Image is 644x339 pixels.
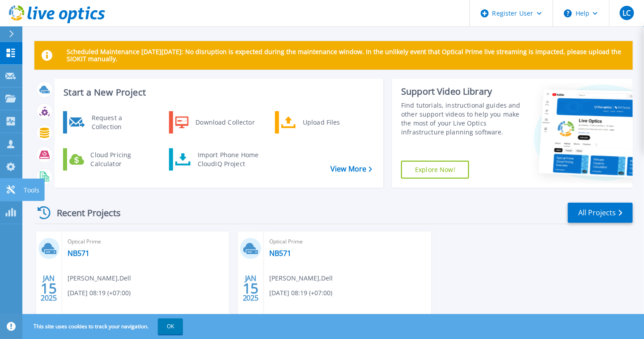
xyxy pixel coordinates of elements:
a: All Projects [568,203,633,223]
a: Cloud Pricing Calculator [63,148,155,171]
a: NB571 [68,249,89,258]
span: This site uses cookies to track your navigation. [25,318,183,335]
p: Tools [24,179,39,202]
button: OK [158,318,183,335]
div: JAN 2025 [40,272,57,305]
div: Recent Projects [34,202,133,224]
span: Optical Prime [269,237,425,247]
span: [DATE] 08:19 (+07:00) [68,288,131,298]
h3: Start a New Project [64,88,372,97]
div: Request a Collection [87,113,153,131]
a: Upload Files [275,111,367,134]
a: View More [330,165,372,173]
a: Explore Now! [401,161,469,179]
div: Upload Files [298,113,364,131]
span: Optical Prime [68,237,224,247]
div: JAN 2025 [242,272,259,305]
span: 15 [41,285,57,292]
a: Request a Collection [63,111,155,134]
span: [DATE] 08:19 (+07:00) [269,288,332,298]
div: Support Video Library [401,86,521,97]
p: Scheduled Maintenance [DATE][DATE]: No disruption is expected during the maintenance window. In t... [67,48,626,63]
a: Download Collector [169,111,261,134]
a: NB571 [269,249,291,258]
span: [PERSON_NAME] , Dell [68,273,131,283]
span: 15 [243,285,259,292]
div: Import Phone Home CloudIQ Project [193,151,263,168]
div: Cloud Pricing Calculator [86,151,153,168]
span: LC [623,9,631,17]
div: Find tutorials, instructional guides and other support videos to help you make the most of your L... [401,101,521,137]
div: Download Collector [191,113,258,131]
span: [PERSON_NAME] , Dell [269,273,333,283]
